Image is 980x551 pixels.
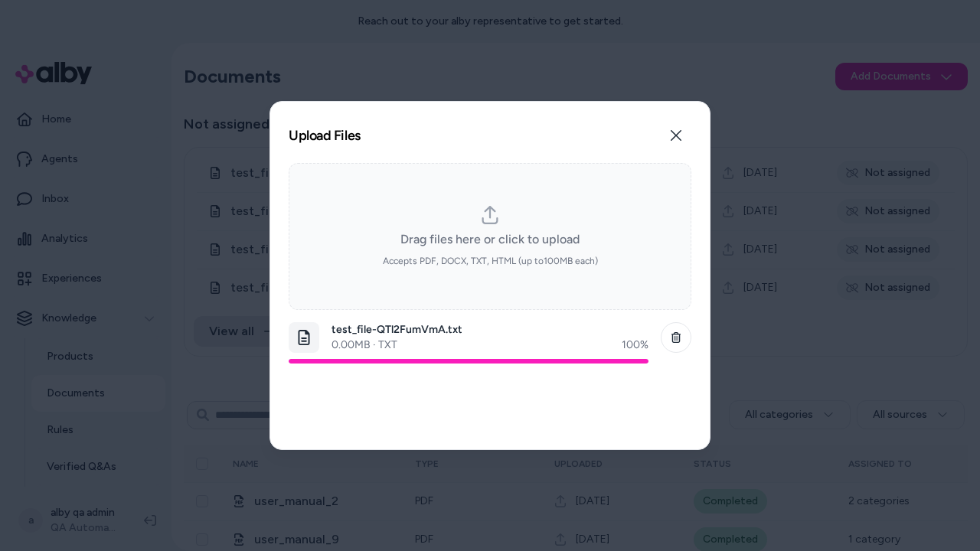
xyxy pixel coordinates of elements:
[289,316,691,431] ol: dropzone-file-list
[289,316,691,370] li: dropzone-file-list-item
[622,337,648,353] div: 100 %
[383,255,598,267] span: Accepts PDF, DOCX, TXT, HTML (up to 100 MB each)
[289,129,361,142] h2: Upload Files
[289,163,691,310] div: dropzone
[400,230,580,249] span: Drag files here or click to upload
[332,322,648,337] p: test_file-QTl2FumVmA.txt
[332,337,397,353] p: 0.00 MB · TXT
